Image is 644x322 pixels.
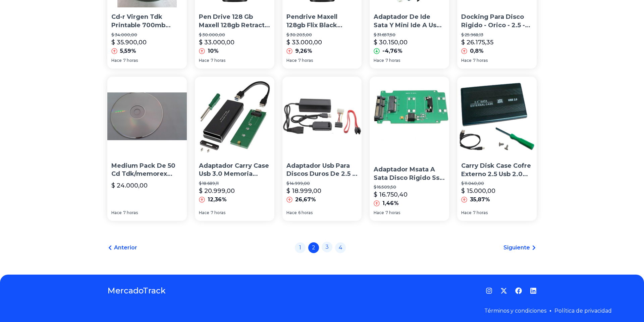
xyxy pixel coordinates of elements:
[530,287,537,294] a: LinkedIn
[286,13,358,30] p: Pendrive Maxell 128gb Flix Black Retractil Usb 3.0 Original
[322,242,332,252] a: 3
[282,77,362,156] img: Adaptador Usb Para Discos Duros De 2.5 Y 3.5 Ide Y Sata
[385,210,400,215] span: 7 horas
[374,185,449,190] p: $ 16.509,50
[107,285,166,296] a: MercadoTrack
[282,77,362,221] a: Adaptador Usb Para Discos Duros De 2.5 Y 3.5 Ide Y SataAdaptador Usb Para Discos Duros De 2.5 Y 3...
[374,32,445,38] p: $ 31.657,50
[286,58,297,63] span: Hace
[500,287,507,294] a: Twitter
[123,58,138,63] span: 7 horas
[461,58,472,63] span: Hace
[457,77,537,221] a: Carry Disk Case Cofre Externo 2.5 Usb 2.0 Sata Usb BelgranoCarry Disk Case Cofre Externo 2.5 Usb ...
[120,47,136,55] p: 5,59%
[286,186,321,196] p: $ 18.999,00
[486,287,492,294] a: Instagram
[111,32,183,38] p: $ 34.000,00
[461,38,493,47] p: $ 26.175,35
[461,210,472,215] span: Hace
[286,181,358,186] p: $ 14.999,00
[470,196,490,204] p: 35,87%
[374,13,445,30] p: Adaptador De Ide Sata Y Mini Ide A Usb Disco Hd Pc Notebook
[484,308,546,314] a: Términos y condiciones
[374,190,408,199] p: $ 16.750,40
[461,181,533,186] p: $ 11.040,00
[195,77,274,221] a: Adaptador Carry Case Usb 3.0 Memoria Discos Ssd Ngff M.2Adaptador Carry Case Usb 3.0 Memoria Disc...
[295,242,306,253] a: 1
[461,162,533,178] p: Carry Disk Case Cofre Externo 2.5 Usb 2.0 Sata Usb Belgrano
[107,77,187,221] a: Medium Pack De 50 Cd Tdk/memorex EstampadoMedium Pack De 50 Cd Tdk/memorex Estampado$ 24.000,00Ha...
[111,210,122,215] span: Hace
[211,58,225,63] span: 7 horas
[374,210,384,215] span: Hace
[470,47,484,55] p: 0,8%
[286,32,358,38] p: $ 30.203,00
[208,196,227,204] p: 12,36%
[298,210,313,215] span: 6 horas
[374,165,449,182] p: Adaptador Msata A Sata Disco Rigido Ssd A [DEMOGRAPHIC_DATA] 2.5 Pulgadas
[335,242,346,253] a: 4
[515,287,522,294] a: Facebook
[461,186,495,196] p: $ 15.000,00
[374,58,384,63] span: Hace
[195,77,274,156] img: Adaptador Carry Case Usb 3.0 Memoria Discos Ssd Ngff M.2
[503,244,530,252] span: Siguiente
[457,77,537,156] img: Carry Disk Case Cofre Externo 2.5 Usb 2.0 Sata Usb Belgrano
[107,77,187,156] img: Medium Pack De 50 Cd Tdk/memorex Estampado
[286,38,322,47] p: $ 33.000,00
[107,244,137,252] a: Anterior
[199,210,209,215] span: Hace
[211,210,225,215] span: 7 horas
[199,181,270,186] p: $ 18.689,11
[461,13,533,30] p: Docking Para Disco Rigido - Orico - 2.5 - Usb 3.0 Hdd/ssd
[370,77,449,221] a: Adaptador Msata A Sata Disco Rigido Ssd A Sata 2.5 PulgadasAdaptador Msata A Sata Disco Rigido Ss...
[199,13,270,30] p: Pen Drive 128 Gb Maxell 128gb Retractil Usb 3.0 Original
[111,162,183,178] p: Medium Pack De 50 Cd Tdk/memorex Estampado
[114,244,137,252] span: Anterior
[123,210,138,215] span: 7 horas
[199,162,270,178] p: Adaptador Carry Case Usb 3.0 Memoria Discos Ssd [PERSON_NAME]2
[111,38,147,47] p: $ 35.900,00
[199,32,270,38] p: $ 30.000,00
[111,13,183,30] p: Cd-r Virgen Tdk Printable 700mb 80min 52x Bulk X 100 Unid.
[298,58,313,63] span: 7 horas
[374,38,408,47] p: $ 30.150,00
[382,47,402,55] p: -4,76%
[286,162,358,178] p: Adaptador Usb Para Discos Duros De 2.5 Y 3.5 Ide Y Sata
[503,244,537,252] a: Siguiente
[461,32,533,38] p: $ 25.968,13
[199,186,235,196] p: $ 20.999,00
[554,308,612,314] a: Política de privacidad
[111,58,122,63] span: Hace
[199,58,209,63] span: Hace
[295,47,312,55] p: 9,26%
[473,210,488,215] span: 7 horas
[295,196,316,204] p: 26,67%
[199,38,234,47] p: $ 33.000,00
[382,199,399,207] p: 1,46%
[370,77,453,160] img: Adaptador Msata A Sata Disco Rigido Ssd A Sata 2.5 Pulgadas
[111,181,148,190] p: $ 24.000,00
[286,210,297,215] span: Hace
[208,47,219,55] p: 10%
[385,58,400,63] span: 7 horas
[473,58,488,63] span: 7 horas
